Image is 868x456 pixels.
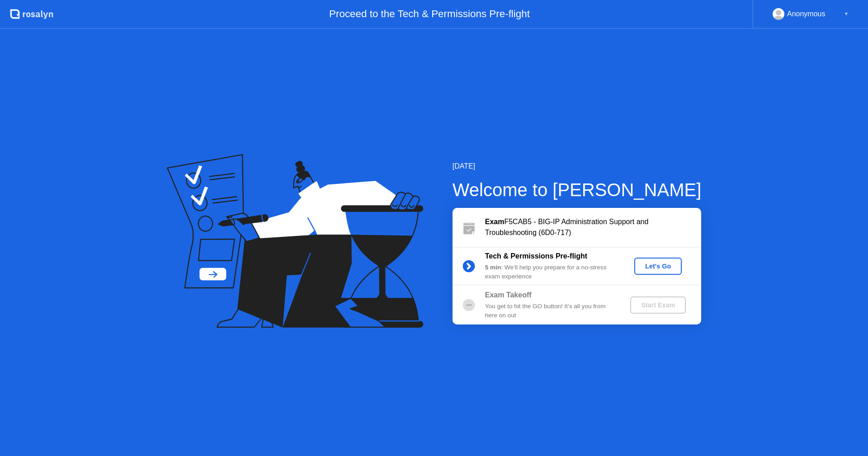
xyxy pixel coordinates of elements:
div: Start Exam [634,301,682,309]
div: Anonymous [787,8,826,20]
b: Exam Takeoff [485,291,532,299]
div: Welcome to [PERSON_NAME] [453,176,702,203]
b: Exam [485,218,505,226]
div: : We’ll help you prepare for a no-stress exam experience [485,263,615,282]
div: ▼ [844,8,849,20]
div: You get to hit the GO button! It’s all you from here on out [485,302,615,320]
div: F5CAB5 - BIG-IP Administration Support and Troubleshooting (6D0-717) [485,216,701,238]
button: Let's Go [634,258,682,275]
button: Start Exam [630,296,686,314]
div: [DATE] [453,161,702,172]
b: 5 min [485,264,501,271]
div: Let's Go [638,263,678,270]
b: Tech & Permissions Pre-flight [485,252,587,260]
